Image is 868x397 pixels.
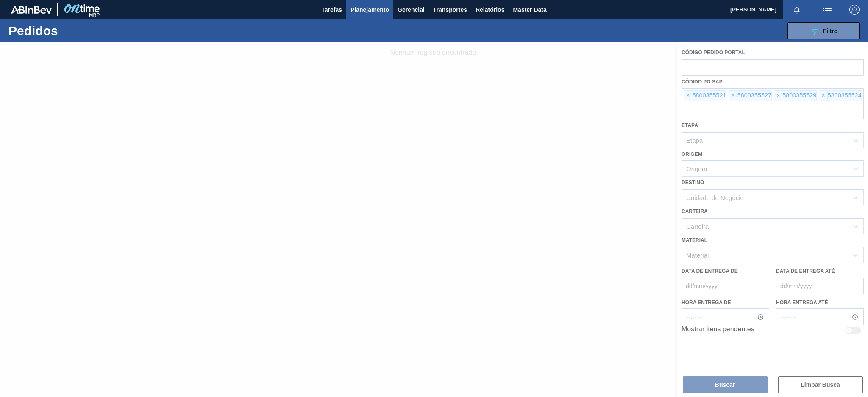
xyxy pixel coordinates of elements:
[849,5,860,15] img: Logout
[476,5,504,15] span: Relatórios
[823,28,838,34] span: Filtro
[398,5,425,15] span: Gerencial
[8,26,136,36] h1: Pedidos
[433,5,467,15] span: Transportes
[783,4,810,16] button: Notificações
[11,6,52,14] img: TNhmsLtSVTkK8tSr43FrP2fwEKptu5GPRR3wAAAABJRU5ErkJggg==
[513,5,546,15] span: Master Data
[822,5,832,15] img: userActions
[787,22,860,39] button: Filtro
[321,5,342,15] span: Tarefas
[351,5,389,15] span: Planejamento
